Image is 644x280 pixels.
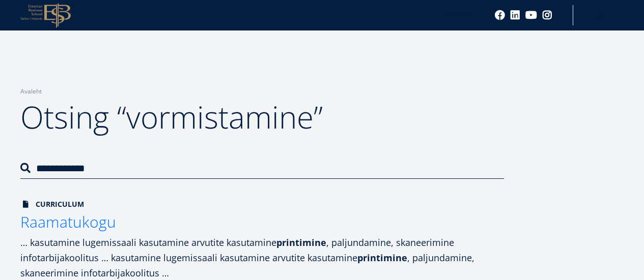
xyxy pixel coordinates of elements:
[357,252,407,264] strong: printimine
[542,10,552,20] a: Instagram
[276,236,326,248] strong: printimine
[495,10,505,20] a: Facebook
[20,97,504,137] h1: Otsing “vormistamine”
[20,211,116,232] span: Raamatukogu
[510,10,520,20] a: Linkedin
[525,10,537,20] a: Youtube
[20,199,84,209] span: Curriculum
[20,86,42,97] a: Avaleht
